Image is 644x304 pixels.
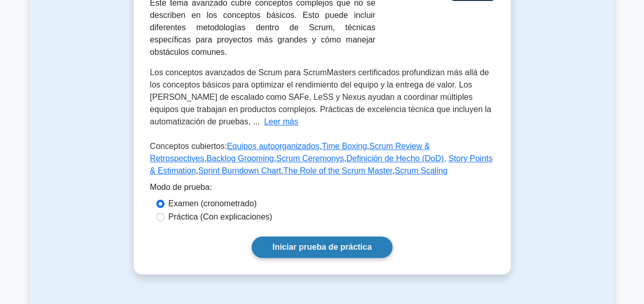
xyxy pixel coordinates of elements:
[169,211,273,223] label: Práctica (Con explicaciones)
[322,142,367,150] a: Time Boxing
[206,154,274,163] a: Backlog Grooming
[276,154,344,163] a: Scrum Ceremonys
[252,236,393,258] a: Iniciar prueba de práctica
[150,140,494,181] p: Conceptos cubiertos: , , , , , , , ,
[169,198,257,210] label: Examen (cronometrado)
[227,142,320,150] a: Equipos autoorganizados
[198,166,281,175] a: Sprint Burndown Chart
[150,181,494,198] div: Modo de prueba:
[150,68,491,126] span: Los conceptos avanzados de Scrum para ScrumMasters certificados profundizan más allá de los conce...
[283,166,392,175] a: The Role of the Scrum Master
[394,166,447,175] a: Scrum Scaling
[264,116,298,128] button: Leer más
[346,154,446,163] a: Definición de Hecho (DoD),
